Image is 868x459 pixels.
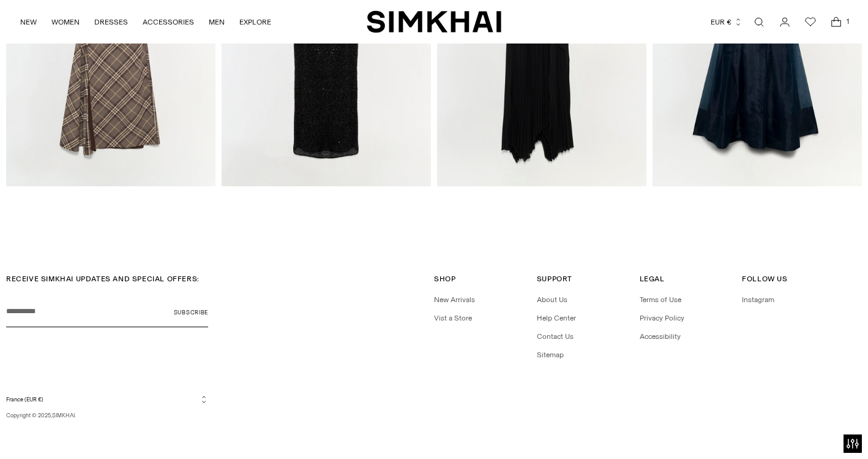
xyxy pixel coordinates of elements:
span: Shop [434,275,455,283]
a: Privacy Policy [640,314,684,322]
span: 1 [842,16,853,27]
a: SIMKHAI [52,412,75,419]
a: Go to the account page [773,10,797,34]
a: About Us [537,295,567,304]
a: Sitemap [537,351,564,359]
span: Follow Us [742,275,787,283]
a: Contact Us [537,332,574,341]
a: Open cart modal [824,10,848,34]
a: Vist a Store [434,314,472,322]
a: Wishlist [798,10,823,34]
button: EUR € [711,9,743,36]
a: NEW [20,9,37,36]
span: RECEIVE SIMKHAI UPDATES AND SPECIAL OFFERS: [6,275,200,283]
button: France (EUR €) [6,395,208,404]
a: MEN [209,9,225,36]
a: Instagram [742,295,774,304]
span: Legal [640,275,665,283]
span: Support [537,275,572,283]
a: WOMEN [51,9,80,36]
a: Help Center [537,314,576,322]
a: Open search modal [747,10,771,34]
a: New Arrivals [434,295,475,304]
a: DRESSES [94,9,128,36]
p: Copyright © 2025, . [6,411,208,420]
a: SIMKHAI [367,10,501,34]
button: Subscribe [174,297,208,327]
a: Terms of Use [640,295,681,304]
a: EXPLORE [239,9,271,36]
a: ACCESSORIES [143,9,194,36]
a: Accessibility [640,332,681,341]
